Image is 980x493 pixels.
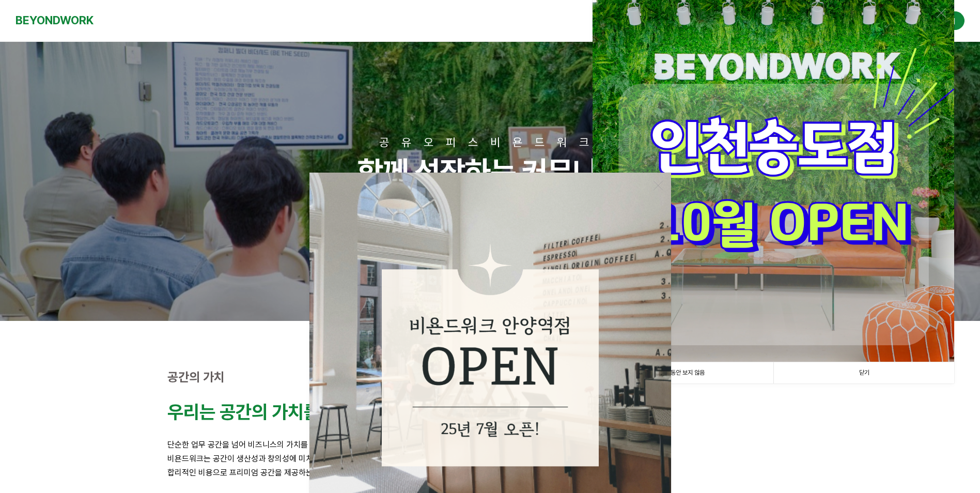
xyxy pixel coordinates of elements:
[15,11,94,30] a: BEYONDWORK
[773,362,954,383] a: 닫기
[593,362,773,383] a: 1일 동안 보지 않음
[167,452,813,466] p: 비욘드워크는 공간이 생산성과 창의성에 미치는 영향을 잘 알고 있습니다.
[167,369,225,384] strong: 공간의 가치
[167,466,813,480] p: 합리적인 비용으로 프리미엄 공간을 제공하는 것이 비욘드워크의 철학입니다.
[167,438,813,452] p: 단순한 업무 공간을 넘어 비즈니스의 가치를 높이는 영감의 공간을 만듭니다.
[167,401,393,423] strong: 우리는 공간의 가치를 높입니다.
